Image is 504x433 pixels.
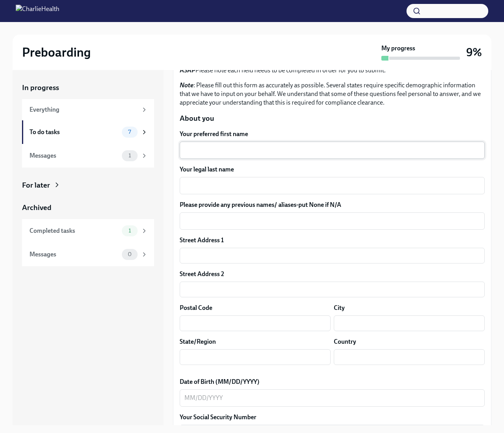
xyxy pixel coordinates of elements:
div: Messages [29,151,119,160]
div: Completed tasks [29,227,119,235]
label: Postal Code [180,304,212,312]
label: City [334,304,345,312]
span: 7 [123,129,136,135]
label: Street Address 2 [180,270,224,278]
div: Messages [29,250,119,259]
h2: Preboarding [22,44,91,60]
label: Your Social Security Number [180,413,485,422]
span: 1 [124,153,136,158]
h3: 9% [466,45,482,59]
a: Archived [22,203,154,213]
span: 0 [123,251,136,257]
span: 1 [124,228,136,234]
a: Messages0 [22,243,154,266]
label: Country [334,337,356,346]
a: To do tasks7 [22,120,154,144]
div: Everything [29,105,138,114]
label: Your preferred first name [180,130,485,138]
label: Your legal last name [180,165,485,174]
label: Date of Birth (MM/DD/YYYY) [180,378,485,386]
strong: Note [180,81,193,89]
img: CharlieHealth [16,5,59,17]
a: For later [22,180,154,190]
label: State/Region [180,337,216,346]
a: In progress [22,83,154,93]
a: Everything [22,99,154,120]
label: Please provide any previous names/ aliases-put None if N/A [180,201,485,209]
div: To do tasks [29,128,119,136]
strong: My progress [381,44,415,53]
a: Messages1 [22,144,154,168]
p: : Please fill out this form as accurately as possible. Several states require specific demographi... [180,81,485,107]
label: Street Address 1 [180,236,224,245]
p: About you [180,113,485,123]
a: Completed tasks1 [22,219,154,243]
div: For later [22,180,50,190]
